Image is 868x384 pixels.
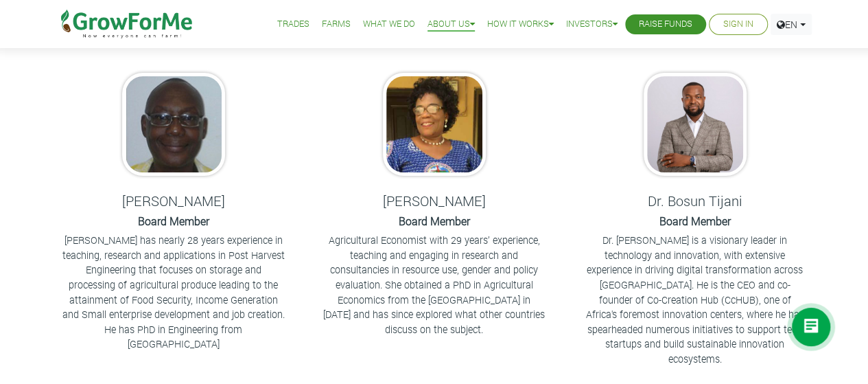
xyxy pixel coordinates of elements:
a: How it Works [487,17,554,32]
h6: Board Member [60,214,287,227]
a: About Us [427,17,475,32]
a: EN [771,14,812,35]
p: [PERSON_NAME] has nearly 28 years experience in teaching, research and applications in Post Harve... [62,233,285,352]
img: growforme image [644,73,747,176]
h5: [PERSON_NAME] [321,192,548,209]
a: Trades [277,17,309,32]
img: growforme image [122,73,225,176]
p: Dr. [PERSON_NAME] is a visionary leader in technology and innovation, with extensive experience i... [584,233,806,366]
h6: Board Member [582,214,808,227]
p: Agricultural Economist with 29 years’ experience, teaching and engaging in research and consultan... [323,233,546,337]
a: Farms [322,17,351,32]
a: Investors [566,17,618,32]
h6: Board Member [321,214,548,227]
h5: [PERSON_NAME] [60,192,287,209]
img: growforme image [383,73,486,176]
h5: Dr. Bosun Tijani [582,192,808,209]
a: What We Do [363,17,415,32]
a: Sign In [723,17,753,32]
a: Raise Funds [639,17,692,32]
